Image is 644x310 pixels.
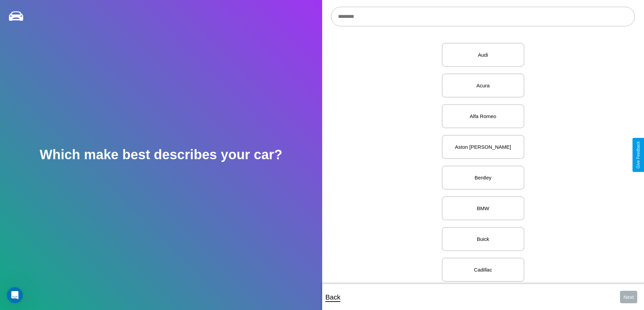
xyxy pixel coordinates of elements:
[326,291,340,303] p: Back
[7,287,23,303] iframe: Intercom live chat
[449,204,517,213] p: BMW
[636,141,641,169] div: Give Feedback
[449,265,517,274] p: Cadillac
[449,173,517,182] p: Bentley
[449,142,517,151] p: Aston [PERSON_NAME]
[449,81,517,90] p: Acura
[620,291,637,303] button: Next
[40,147,282,162] h2: Which make best describes your car?
[449,112,517,121] p: Alfa Romeo
[449,234,517,244] p: Buick
[449,50,517,59] p: Audi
